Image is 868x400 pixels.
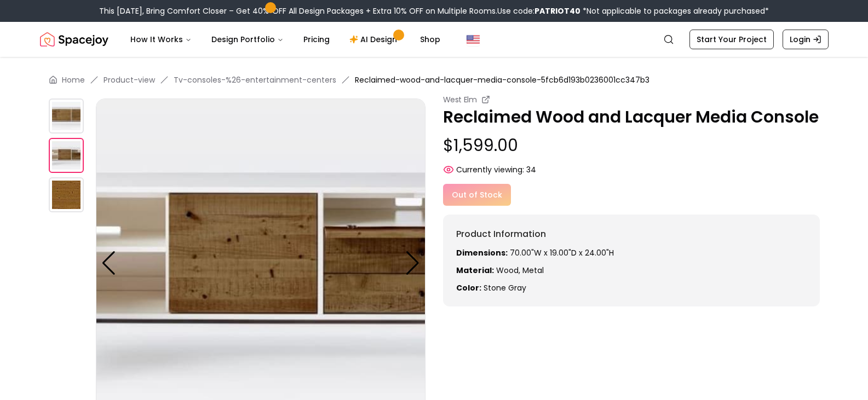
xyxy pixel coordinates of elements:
[580,5,769,16] span: *Not applicable to packages already purchased*
[456,228,807,241] h6: Product Information
[456,247,807,258] p: 70.00"W x 19.00"D x 24.00"H
[783,30,829,49] a: Login
[689,30,774,49] a: Start Your Project
[534,5,580,16] b: PATRIOT40
[443,94,477,105] small: West Elm
[497,5,580,16] span: Use code:
[484,282,526,293] span: stone gray
[40,22,829,57] nav: Global
[295,28,338,50] a: Pricing
[526,164,536,175] span: 34
[411,28,449,50] a: Shop
[62,74,85,85] a: Home
[341,28,409,50] a: AI Design
[456,164,524,175] span: Currently viewing:
[122,28,200,50] button: How It Works
[456,282,481,293] strong: Color:
[49,138,84,173] img: https://storage.googleapis.com/spacejoy-main/assets/5fcb6d193b0236001cc347b3/product_3_ahe0h8eg7g2m
[49,74,820,85] nav: breadcrumb
[203,28,292,50] button: Design Portfolio
[104,74,155,85] a: Product-view
[40,28,108,50] img: Spacejoy Logo
[443,107,820,127] p: Reclaimed Wood and Lacquer Media Console
[456,265,494,276] strong: Material:
[174,74,336,85] a: Tv-consoles-%26-entertainment-centers
[99,5,769,16] div: This [DATE], Bring Comfort Closer – Get 40% OFF All Design Packages + Extra 10% OFF on Multiple R...
[49,177,84,212] img: https://storage.googleapis.com/spacejoy-main/assets/5fcb6d193b0236001cc347b3/product_0_mjg3if1lm4d6
[496,265,544,276] span: Wood, Metal
[467,33,480,46] img: United States
[122,28,449,50] nav: Main
[40,28,108,50] a: Spacejoy
[355,74,649,85] span: Reclaimed-wood-and-lacquer-media-console-5fcb6d193b0236001cc347b3
[456,247,508,258] strong: Dimensions:
[49,98,84,134] img: https://storage.googleapis.com/spacejoy-main/assets/5fcb6d193b0236001cc347b3/product_2_ecccncp5f1o
[443,136,820,155] p: $1,599.00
